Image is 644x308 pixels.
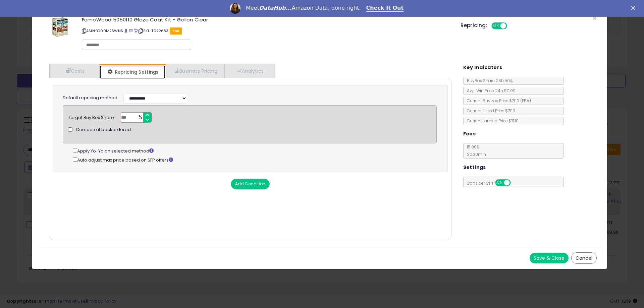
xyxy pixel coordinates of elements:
span: ON [492,23,500,29]
h5: Settings [463,163,486,172]
a: Repricing Settings [100,65,165,79]
p: ASIN: B000M2SWNS | SKU: T022683 [82,25,450,36]
a: Business Pricing [166,64,225,78]
button: Add Condition [231,179,270,189]
span: Current Listed Price: $71.10 [464,108,515,114]
span: 15.00 % [464,144,486,157]
div: Meet Amazon Data, done right. [246,5,361,11]
span: Compete if backordered [76,127,131,133]
span: Current Landed Price: $71.10 [464,118,519,124]
h3: FamoWood 5050110 Glaze Coat Kit - Gallon Clear [82,17,450,22]
span: % [135,113,145,123]
button: Cancel [571,252,597,264]
div: Apply Yo-Yo on selected method [73,147,437,155]
img: Profile image for Georgie [230,3,240,14]
button: Save & Close [530,253,569,263]
span: Current Buybox Price: [464,98,531,104]
span: OFF [509,180,520,186]
div: Close [631,6,638,10]
a: Costs [49,64,100,78]
a: Analytics [225,64,274,78]
span: ( FBA ) [520,98,531,104]
i: DataHub... [259,5,292,11]
a: Check It Out [366,5,404,12]
span: BuyBox Share 24h: 50% [464,78,513,83]
span: ON [496,180,504,186]
h5: Key Indicators [463,63,502,72]
span: FBA [170,27,182,35]
span: Consider CPT: [464,180,520,186]
span: Avg. Win Price 24h: $71.09 [464,88,516,94]
div: Target Buy Box Share: [68,112,115,121]
a: BuyBox page [124,28,128,34]
h5: Repricing: [461,23,487,28]
span: OFF [506,23,517,29]
h5: Fees [463,130,476,138]
label: Default repricing method: [63,95,118,101]
div: Auto adjust max price based on SFP offers [73,156,437,164]
span: $0.30 min [464,151,486,157]
img: 51ckEVM6VBL._SL60_.jpg [50,17,70,37]
a: All offer listings [129,28,133,34]
span: × [592,13,597,23]
span: $71.10 [509,98,531,104]
a: Your listing only [134,28,138,34]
